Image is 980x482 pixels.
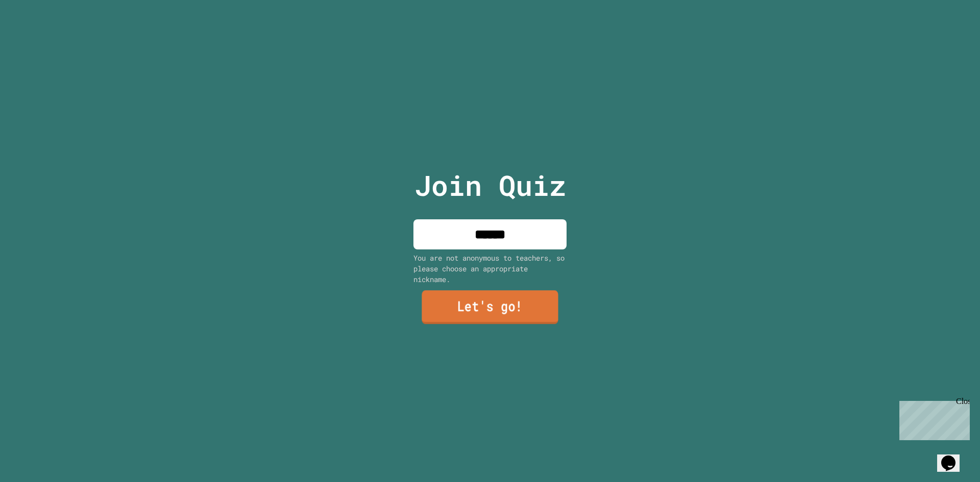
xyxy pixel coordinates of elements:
iframe: chat widget [895,397,970,440]
p: Join Quiz [414,164,566,207]
a: Let's go! [422,290,558,324]
div: You are not anonymous to teachers, so please choose an appropriate nickname. [413,252,567,285]
div: Chat with us now!Close [4,4,70,65]
iframe: chat widget [937,441,970,472]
